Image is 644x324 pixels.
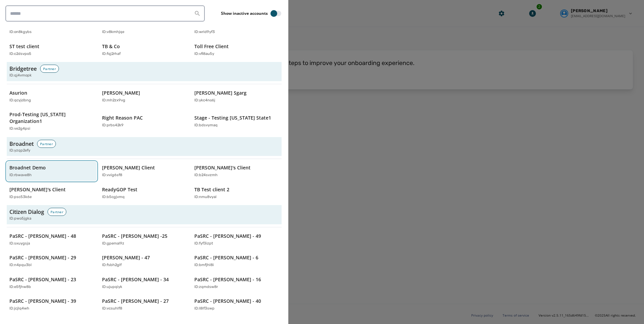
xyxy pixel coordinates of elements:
p: [PERSON_NAME] Sgarg [194,90,247,96]
p: ID: mh2zx9vg [102,98,125,103]
p: Toll Free Client [194,43,229,50]
p: ID: nmu8vyal [194,194,217,200]
button: Citizen DialogPartnerID:pwo5jgka [7,205,282,224]
p: Broadnet Demo [9,164,46,171]
p: PaSRC - [PERSON_NAME] - 49 [194,233,261,239]
p: PaSRC - [PERSON_NAME] - 40 [194,298,261,304]
h3: Broadnet [9,140,34,148]
div: Partner [47,208,66,216]
p: Stage - Testing [US_STATE] State1 [194,115,271,121]
button: PaSRC - [PERSON_NAME] - 48ID:sxuygsja [7,230,97,249]
p: ID: wrid9yf3 [194,29,215,35]
button: BridgetreePartnerID:qj4vmopk [7,62,282,81]
button: [PERSON_NAME] SgargID:ykc4no6j [192,87,282,106]
button: ReadyGOP TestID:b5cgjvmq [99,184,189,203]
p: Prod-Testing [US_STATE] Organization1 [9,111,87,125]
p: PaSRC - [PERSON_NAME] - 39 [9,298,76,304]
p: [PERSON_NAME]'s Client [194,164,251,171]
p: ID: psc53k6e [9,194,32,200]
span: ID: qj4vmopk [9,73,32,78]
button: Stage - Testing [US_STATE] State1ID:bdsvymaq [192,108,282,134]
span: ID: pwo5jgka [9,216,31,222]
button: [PERSON_NAME]'s ClientID:b24svzmh [192,162,282,181]
p: TB & Co [102,43,120,50]
p: [PERSON_NAME]'s Client [9,186,66,193]
p: ID: vvig6sf8 [102,172,122,178]
button: PaSRC - [PERSON_NAME] - 49ID:fyf3izpt [192,230,282,249]
div: Partner [40,65,59,73]
p: ReadyGOP Test [102,186,137,193]
p: ID: c2dsvpo5 [9,51,31,57]
p: ID: rbwave8h [9,172,32,178]
h3: Bridgetree [9,65,37,73]
p: PaSRC - [PERSON_NAME] - 34 [102,276,169,283]
p: ID: b5cgjvmq [102,194,125,200]
button: PaSRC - [PERSON_NAME] -25ID:gpemal9z [99,230,189,249]
div: Partner [37,140,56,148]
button: TB Test client 2ID:nmu8vyal [192,184,282,203]
p: ID: qcyjdbng [9,98,31,103]
p: ID: vfi8au5y [194,51,214,57]
button: TB & CoID:fqj2rhaf [99,40,189,60]
p: ID: sxuygsja [9,241,30,247]
p: PaSRC - [PERSON_NAME] - 29 [9,254,76,261]
p: ID: jcjlq4wh [9,306,29,312]
button: PaSRC - [PERSON_NAME] - 34ID:ujupqiyk [99,273,189,293]
p: ID: v8kmhjqe [102,29,124,35]
p: Asurion [9,90,27,96]
p: [PERSON_NAME] Client [102,164,155,171]
button: [PERSON_NAME] - 47ID:fsbh2glf [99,252,189,271]
p: ID: l8lf3swp [194,306,215,312]
p: ID: fyf3izpt [194,241,213,247]
p: ID: bdsvymaq [194,123,218,128]
button: PaSRC - [PERSON_NAME] - 29ID:n4pqu3bl [7,252,97,271]
p: Right Reason PAC [102,115,143,121]
p: ID: b24svzmh [194,172,218,178]
button: Toll Free ClientID:vfi8au5y [192,40,282,60]
button: PaSRC - [PERSON_NAME] - 23ID:e5fjhw8b [7,273,97,293]
p: PaSRC - [PERSON_NAME] - 6 [194,254,258,261]
button: PaSRC - [PERSON_NAME] - 6ID:bmfjhl8i [192,252,282,271]
p: ID: prbs42k9 [102,123,124,128]
button: [PERSON_NAME]ID:mh2zx9vg [99,87,189,106]
p: ID: ujupqiyk [102,284,122,290]
p: ID: bmfjhl8i [194,262,214,268]
h3: Citizen Dialog [9,208,44,216]
p: TB Test client 2 [194,186,229,193]
p: PaSRC - [PERSON_NAME] - 48 [9,233,76,239]
p: PaSRC - [PERSON_NAME] - 27 [102,298,169,304]
p: ID: vcsuhlf8 [102,306,122,312]
button: Broadnet DemoID:rbwave8h [7,162,97,181]
p: [PERSON_NAME] [102,90,140,96]
p: PaSRC - [PERSON_NAME] -25 [102,233,167,239]
p: ID: n4pqu3bl [9,262,32,268]
p: ID: fqj2rhaf [102,51,121,57]
label: Show inactive accounts [221,11,268,16]
p: ID: ve2g4psi [9,126,30,132]
button: PaSRC - [PERSON_NAME] - 16ID:zqmdsw8r [192,273,282,293]
button: BroadnetPartnerID:yzqp2efy [7,137,282,156]
p: ID: fsbh2glf [102,262,122,268]
p: ID: gpemal9z [102,241,124,247]
span: ID: yzqp2efy [9,148,30,154]
button: PaSRC - [PERSON_NAME] - 40ID:l8lf3swp [192,295,282,314]
button: PaSRC - [PERSON_NAME] - 27ID:vcsuhlf8 [99,295,189,314]
p: ID: ykc4no6j [194,98,215,103]
button: Prod-Testing [US_STATE] Organization1ID:ve2g4psi [7,108,97,134]
button: ST test clientID:c2dsvpo5 [7,40,97,60]
button: AsurionID:qcyjdbng [7,87,97,106]
button: [PERSON_NAME]'s ClientID:psc53k6e [7,184,97,203]
p: ID: on8kgybs [9,29,32,35]
p: PaSRC - [PERSON_NAME] - 16 [194,276,261,283]
p: ID: zqmdsw8r [194,284,218,290]
button: Right Reason PACID:prbs42k9 [99,108,189,134]
p: ID: e5fjhw8b [9,284,31,290]
p: PaSRC - [PERSON_NAME] - 23 [9,276,76,283]
p: ST test client [9,43,39,50]
button: PaSRC - [PERSON_NAME] - 39ID:jcjlq4wh [7,295,97,314]
p: [PERSON_NAME] - 47 [102,254,150,261]
button: [PERSON_NAME] ClientID:vvig6sf8 [99,162,189,181]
